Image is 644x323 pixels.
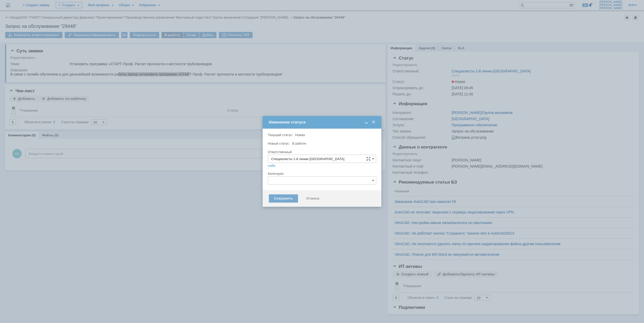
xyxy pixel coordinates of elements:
[268,150,375,154] div: Ответственный
[295,133,305,137] span: Новая
[371,120,376,125] span: Закрыть
[268,142,290,145] label: Новый статус:
[268,164,276,168] a: себе
[269,120,376,125] div: Изменение статуса
[268,172,375,175] div: Категория
[366,157,371,161] span: Сложная форма
[268,133,293,137] label: Текущий статус:
[364,120,369,125] span: Свернуть (Ctrl + M)
[292,142,306,145] span: В работе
